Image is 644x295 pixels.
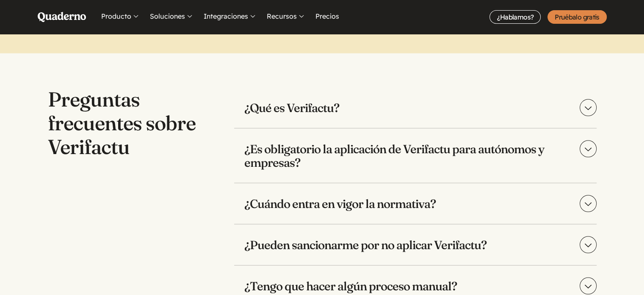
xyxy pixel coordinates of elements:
summary: ¿Cuándo entra en vigor la normativa? [234,183,597,224]
summary: ¿Es obligatorio la aplicación de Verifactu para autónomos y empresas? [234,129,597,183]
a: Pruébalo gratis [547,10,606,24]
h2: Preguntas frecuentes sobre Verifactu [48,87,200,159]
summary: ¿Qué es Verifactu? [234,87,597,128]
a: ¿Hablamos? [489,10,541,24]
summary: ¿Pueden sancionarme por no aplicar Verifactu? [234,225,597,265]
